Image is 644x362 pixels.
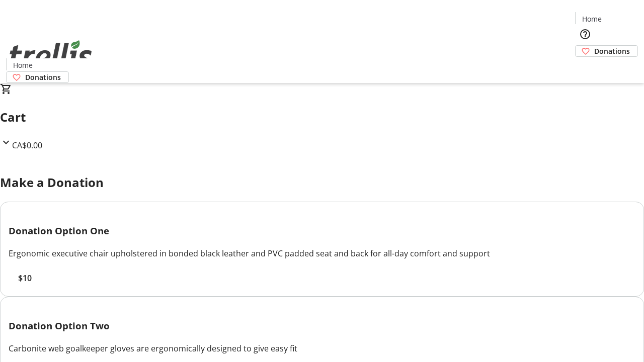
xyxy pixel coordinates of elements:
[6,29,96,79] img: Orient E2E Organization p3gWjBckj6's Logo
[594,46,630,56] span: Donations
[9,319,635,333] h3: Donation Option Two
[575,45,638,57] a: Donations
[9,342,635,354] div: Carbonite web goalkeeper gloves are ergonomically designed to give easy fit
[582,14,602,24] span: Home
[9,247,635,259] div: Ergonomic executive chair upholstered in bonded black leather and PVC padded seat and back for al...
[7,60,39,70] a: Home
[9,272,41,284] button: $10
[18,272,32,284] span: $10
[25,72,61,82] span: Donations
[575,24,595,44] button: Help
[12,140,42,151] span: CA$0.00
[575,57,595,77] button: Cart
[576,14,608,24] a: Home
[6,71,69,83] a: Donations
[9,224,635,238] h3: Donation Option One
[13,60,33,70] span: Home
